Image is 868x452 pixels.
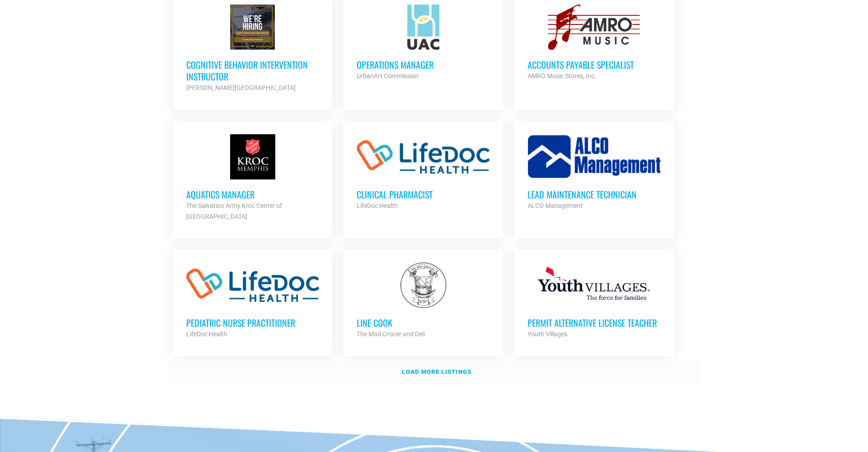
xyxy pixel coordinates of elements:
[186,330,227,338] strong: LifeDoc Health
[173,249,333,353] a: Pediatric Nurse Practitioner LifeDoc Health
[357,188,490,200] h3: Clinical Pharmacist
[528,330,567,338] strong: Youth Villages
[514,249,674,353] a: Permit Alternative License Teacher Youth Villages
[186,317,319,329] h3: Pediatric Nurse Practitioner
[357,330,425,338] strong: The Mad Grocer and Deli
[528,72,596,80] strong: AMRO Music Stores, Inc.
[186,59,319,82] h3: Cognitive Behavior Intervention Instructor
[528,188,660,200] h3: Lead Maintenance Technician
[402,368,472,375] strong: Load more listings
[343,249,503,353] a: Line Cook The Mad Grocer and Deli
[357,202,398,209] strong: LifeDoc Health
[343,121,503,225] a: Clinical Pharmacist LifeDoc Health
[357,72,419,80] strong: UrbanArt Commission
[514,121,674,225] a: Lead Maintenance Technician ALCO Management
[173,121,333,235] a: Aquatics Manager The Salvation Army Kroc Center of [GEOGRAPHIC_DATA]
[528,202,583,209] strong: ALCO Management
[167,362,701,382] a: Load more listings
[528,317,660,329] h3: Permit Alternative License Teacher
[528,59,660,71] h3: Accounts Payable Specialist
[186,202,282,220] strong: The Salvation Army Kroc Center of [GEOGRAPHIC_DATA]
[357,59,490,71] h3: Operations Manager
[357,317,490,329] h3: Line Cook
[186,84,296,91] strong: [PERSON_NAME][GEOGRAPHIC_DATA]
[186,188,319,200] h3: Aquatics Manager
